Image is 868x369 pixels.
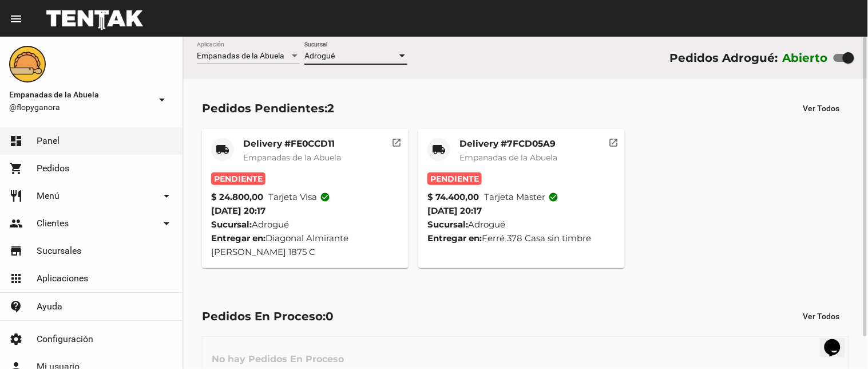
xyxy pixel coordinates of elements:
[9,272,23,285] mat-icon: apps
[9,134,23,148] mat-icon: dashboard
[211,205,265,216] span: [DATE] 20:17
[304,51,335,60] span: Adrogué
[459,152,557,163] span: Empanadas de la Abuela
[427,233,482,244] strong: Entregar en:
[783,49,829,67] label: Abierto
[327,101,334,115] span: 2
[608,136,619,146] mat-icon: open_in_new
[9,217,23,230] mat-icon: people
[9,12,23,26] mat-icon: menu
[392,136,402,146] mat-icon: open_in_new
[9,332,23,346] mat-icon: settings
[427,172,482,185] span: Pendiente
[211,219,252,230] strong: Sucursal:
[548,192,558,202] mat-icon: check_circle
[37,163,69,174] span: Pedidos
[216,143,229,156] mat-icon: local_shipping
[37,273,88,284] span: Aplicaciones
[197,51,284,60] span: Empanadas de la Abuela
[820,323,857,358] iframe: chat widget
[432,143,446,156] mat-icon: local_shipping
[459,138,557,150] mat-card-title: Delivery #7FCD05A9
[37,190,60,202] span: Menú
[37,135,60,147] span: Panel
[9,300,23,313] mat-icon: contact_support
[243,152,341,163] span: Empanadas de la Abuela
[9,244,23,258] mat-icon: store
[37,301,62,312] span: Ayuda
[9,46,46,83] img: f0136945-ed32-4f7c-91e3-a375bc4bb2c5.png
[211,218,399,231] div: Adrogué
[37,333,93,345] span: Configuración
[37,218,69,229] span: Clientes
[484,190,558,204] span: Tarjeta master
[211,190,263,204] strong: $ 24.800,00
[9,162,23,175] mat-icon: shopping_cart
[9,101,150,113] span: @flopyganora
[243,138,341,150] mat-card-title: Delivery #FE0CCD11
[794,98,849,119] button: Ver Todos
[155,93,169,107] mat-icon: arrow_drop_down
[803,312,840,321] span: Ver Todos
[268,190,331,204] span: Tarjeta visa
[202,99,334,117] div: Pedidos Pendientes:
[803,104,840,113] span: Ver Todos
[427,231,616,245] div: Ferré 378 Casa sin timbre
[211,233,265,244] strong: Entregar en:
[9,88,150,101] span: Empanadas de la Abuela
[37,245,81,257] span: Sucursales
[427,205,482,216] span: [DATE] 20:17
[211,172,265,185] span: Pendiente
[326,309,334,323] span: 0
[160,189,173,203] mat-icon: arrow_drop_down
[320,192,331,202] mat-icon: check_circle
[794,306,849,327] button: Ver Todos
[160,217,173,230] mat-icon: arrow_drop_down
[9,189,23,203] mat-icon: restaurant
[669,49,778,67] div: Pedidos Adrogué:
[427,218,616,231] div: Adrogué
[202,307,334,325] div: Pedidos En Proceso:
[427,190,479,204] strong: $ 74.400,00
[427,219,468,230] strong: Sucursal:
[211,231,399,259] div: Diagonal Almirante [PERSON_NAME] 1875 C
